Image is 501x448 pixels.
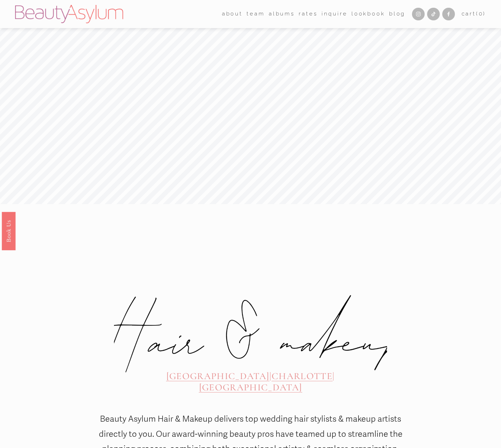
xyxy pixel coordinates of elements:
[272,370,332,382] a: CHARLOTTE
[476,11,486,17] span: ( )
[269,9,295,20] a: albums
[269,370,272,382] span: |
[322,9,348,20] a: Inquire
[2,212,15,250] a: Book Us
[199,382,302,393] a: [GEOGRAPHIC_DATA]
[247,9,265,20] a: folder dropdown
[462,9,486,19] a: 0 items in cart
[222,9,243,19] span: about
[351,9,385,20] a: Lookbook
[427,8,440,20] a: TikTok
[412,8,425,20] a: Instagram
[247,9,265,19] span: team
[442,8,455,20] a: Facebook
[222,9,243,20] a: folder dropdown
[15,5,123,23] img: Beauty Asylum | Bridal Hair &amp; Makeup Charlotte &amp; Atlanta
[389,9,405,20] a: Blog
[299,9,317,20] a: Rates
[479,11,483,17] span: 0
[332,370,335,382] span: |
[166,370,269,382] a: [GEOGRAPHIC_DATA]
